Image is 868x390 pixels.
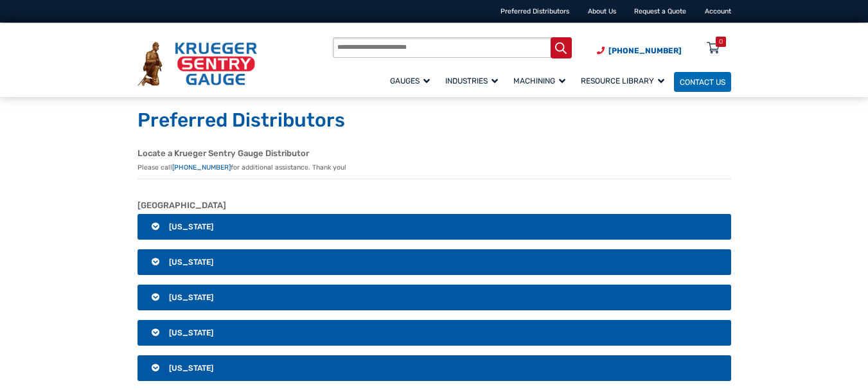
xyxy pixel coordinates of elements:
[137,109,731,133] h1: Preferred Distributors
[581,76,664,85] span: Resource Library
[597,45,682,57] a: Phone Number (920) 434-8860
[172,163,231,172] a: [PHONE_NUMBER]
[513,76,565,85] span: Machining
[137,163,731,173] p: Please call for additional assistance. Thank you!
[588,7,616,15] a: About Us
[508,70,575,93] a: Machining
[439,70,508,93] a: Industries
[390,76,430,85] span: Gauges
[384,70,439,93] a: Gauges
[169,293,213,302] span: [US_STATE]
[680,77,725,86] span: Contact Us
[137,200,731,211] h2: [GEOGRAPHIC_DATA]
[169,364,213,373] span: [US_STATE]
[705,7,731,15] a: Account
[137,148,731,159] h2: Locate a Krueger Sentry Gauge Distributor
[169,258,213,267] span: [US_STATE]
[634,7,686,15] a: Request a Quote
[674,72,731,92] a: Contact Us
[719,37,723,47] div: 0
[575,70,674,93] a: Resource Library
[608,46,682,55] span: [PHONE_NUMBER]
[500,7,569,15] a: Preferred Distributors
[169,222,213,231] span: [US_STATE]
[169,328,213,337] span: [US_STATE]
[445,76,498,85] span: Industries
[137,42,257,86] img: Krueger Sentry Gauge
